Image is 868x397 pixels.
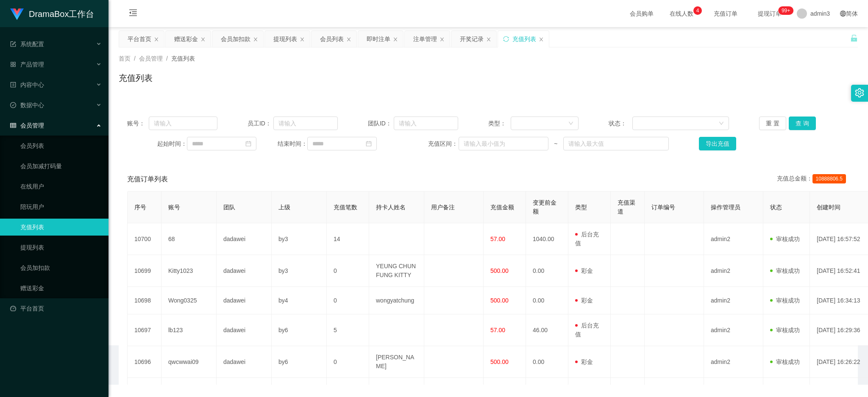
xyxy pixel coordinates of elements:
td: admin2 [704,314,763,346]
input: 请输入 [273,117,338,130]
span: 账号： [127,119,149,128]
td: lb123 [161,314,217,346]
td: by6 [272,314,327,346]
img: logo.9652507e.png [10,8,24,20]
td: 68 [161,223,217,255]
h1: 充值列表 [119,72,153,84]
span: 会员管理 [139,55,163,62]
span: 充值渠道 [618,199,635,215]
span: 审核成功 [770,267,800,274]
i: 图标: close [486,37,491,42]
i: 图标: down [568,121,573,127]
a: 会员加减打码量 [20,158,102,175]
a: 陪玩用户 [20,198,102,215]
td: admin2 [704,223,763,255]
span: 后台充值 [575,231,599,247]
a: 会员列表 [20,137,102,154]
input: 请输入最小值为 [459,137,548,150]
i: 图标: close [539,37,544,42]
td: by3 [272,223,327,255]
span: 会员管理 [10,122,44,129]
td: wongyatchung [369,287,424,314]
td: admin2 [704,287,763,314]
span: 团队 [223,204,235,211]
td: dadawei [217,287,272,314]
span: 提现订单 [754,11,786,17]
td: dadawei [217,223,272,255]
div: 提现列表 [273,31,297,47]
td: admin2 [704,255,763,287]
span: 彩金 [575,358,593,365]
td: qwcwwai09 [161,346,217,378]
td: 14 [327,223,369,255]
td: 10696 [128,346,161,378]
i: 图标: setting [855,88,864,97]
i: 图标: sync [503,36,509,42]
span: 状态 [770,204,782,211]
i: 图标: menu-fold [119,0,147,28]
a: 充值列表 [20,219,102,236]
i: 图标: close [154,37,159,42]
span: 充值笔数 [334,204,357,211]
span: 审核成功 [770,236,800,242]
span: 系统配置 [10,41,44,47]
td: 10699 [128,255,161,287]
span: 操作管理员 [711,204,740,211]
i: 图标: appstore-o [10,61,16,67]
td: by4 [272,287,327,314]
span: 持卡人姓名 [376,204,406,211]
span: 结束时间： [278,139,307,148]
div: 会员加扣款 [221,31,250,47]
i: 图标: check-circle-o [10,102,16,108]
td: 0.00 [526,346,568,378]
input: 请输入最大值 [563,137,669,150]
td: 1040.00 [526,223,568,255]
a: 在线用户 [20,178,102,195]
td: dadawei [217,314,272,346]
td: Kitty1023 [161,255,217,287]
i: 图标: form [10,41,16,47]
div: 2021 [115,366,861,375]
div: 充值列表 [512,31,536,47]
span: 10888806.5 [812,174,846,183]
span: 类型： [488,119,511,128]
td: 0 [327,287,369,314]
span: 首页 [119,55,131,62]
td: 10698 [128,287,161,314]
span: 员工ID： [248,119,273,128]
span: 彩金 [575,297,593,304]
i: 图标: global [840,11,846,17]
i: 图标: table [10,122,16,128]
td: 10700 [128,223,161,255]
i: 图标: profile [10,82,16,88]
a: 会员加扣款 [20,259,102,276]
input: 请输入 [394,117,458,130]
span: 内容中心 [10,81,44,88]
span: 在线人数 [665,11,698,17]
div: 即时注单 [367,31,390,47]
td: dadawei [217,255,272,287]
span: 彩金 [575,267,593,274]
td: 46.00 [526,314,568,346]
button: 导出充值 [699,137,736,150]
a: DramaBox工作台 [10,10,94,17]
td: 0.00 [526,287,568,314]
span: 产品管理 [10,61,44,68]
span: / [166,55,168,62]
span: 审核成功 [770,297,800,304]
p: 4 [696,6,699,15]
span: 57.00 [490,236,505,242]
td: 0 [327,346,369,378]
span: 起始时间： [157,139,187,148]
td: 0.00 [526,255,568,287]
sup: 4 [693,6,702,15]
span: 充值订单列表 [127,174,168,184]
td: [PERSON_NAME] [369,346,424,378]
i: 图标: close [346,37,351,42]
span: 状态： [609,119,632,128]
span: 500.00 [490,267,509,274]
i: 图标: close [300,37,305,42]
td: 10697 [128,314,161,346]
span: / [134,55,136,62]
span: 用户备注 [431,204,455,211]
